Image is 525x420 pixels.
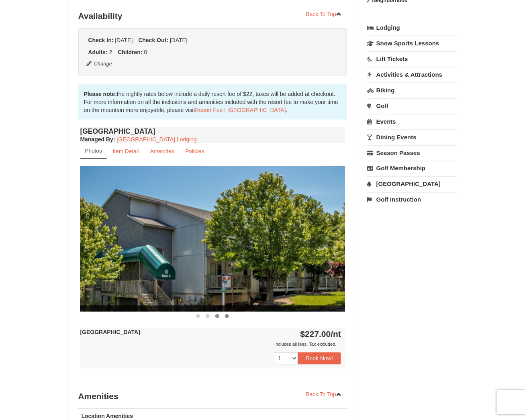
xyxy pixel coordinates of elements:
[88,37,114,43] strong: Check In:
[80,143,107,159] a: Photos
[170,37,188,43] span: [DATE]
[86,59,113,68] button: Change
[150,148,174,154] small: Amenities
[180,143,209,159] a: Policies
[145,143,180,159] a: Amenities
[367,51,457,66] a: Lift Tickets
[78,389,347,405] h3: Amenities
[117,136,197,143] a: [GEOGRAPHIC_DATA] Lodging
[109,49,112,55] span: 2
[85,148,102,154] small: Photos
[298,353,341,365] button: Book Now!
[367,161,457,176] a: Golf Membership
[301,389,347,401] a: Back To Top
[301,8,347,20] a: Back To Top
[367,20,457,35] a: Lodging
[80,136,113,143] span: Managed By
[195,107,286,113] a: Resort Fee | [GEOGRAPHIC_DATA]
[115,37,133,43] span: [DATE]
[367,192,457,207] a: Golf Instruction
[118,49,142,55] strong: Children:
[331,330,341,339] span: /nt
[80,329,141,336] strong: [GEOGRAPHIC_DATA]
[78,8,347,24] h3: Availability
[113,148,139,154] small: Item Detail
[82,413,133,420] strong: Location Amenities
[367,130,457,145] a: Dining Events
[300,330,341,339] strong: $227.00
[185,148,204,154] small: Policies
[80,340,341,349] div: Includes all fees. Tax excluded.
[84,91,117,97] strong: Please note:
[367,83,457,98] a: Biking
[78,84,347,120] div: the nightly rates below include a daily resort fee of $22, taxes will be added at checkout. For m...
[367,177,457,192] a: [GEOGRAPHIC_DATA]
[138,37,168,43] strong: Check Out:
[88,49,108,55] strong: Adults:
[80,167,345,312] img: 18876286-38-67a0a055.jpg
[144,49,147,55] span: 0
[80,127,345,135] h4: [GEOGRAPHIC_DATA]
[367,36,457,51] a: Snow Sports Lessons
[80,136,115,143] strong: :
[367,145,457,160] a: Season Passes
[108,143,144,159] a: Item Detail
[367,67,457,82] a: Activities & Attractions
[367,98,457,113] a: Golf
[367,114,457,129] a: Events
